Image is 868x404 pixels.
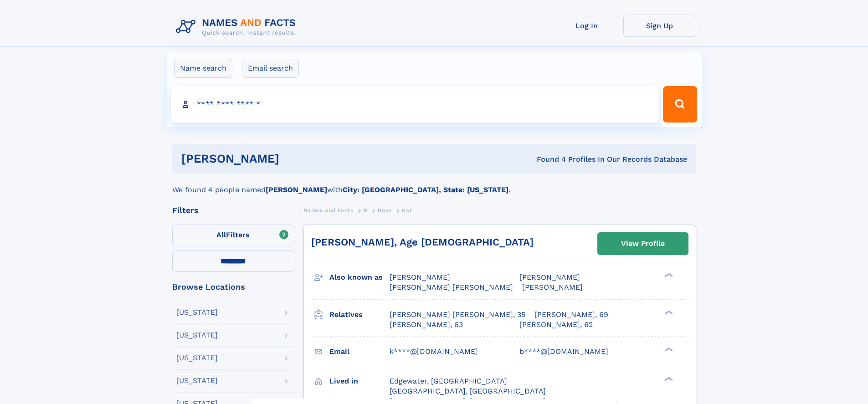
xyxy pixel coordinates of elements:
[329,270,390,285] h3: Also known as
[519,273,580,281] span: [PERSON_NAME]
[598,233,688,255] a: View Profile
[343,185,508,194] b: City: [GEOGRAPHIC_DATA], State: [US_STATE]
[623,15,696,37] a: Sign Up
[174,59,232,78] label: Name search
[390,310,525,320] a: [PERSON_NAME] [PERSON_NAME], 35
[663,376,673,382] div: ❯
[621,233,665,254] div: View Profile
[303,205,354,216] a: Names and Facts
[519,320,593,330] a: [PERSON_NAME], 62
[172,174,696,195] div: We found 4 people named with .
[663,346,673,352] div: ❯
[181,153,408,164] h1: [PERSON_NAME]
[172,15,303,39] img: Logo Names and Facts
[242,59,299,78] label: Email search
[550,15,623,37] a: Log In
[390,387,546,395] span: [GEOGRAPHIC_DATA], [GEOGRAPHIC_DATA]
[216,230,226,239] span: All
[176,377,218,384] div: [US_STATE]
[364,205,368,216] a: R
[390,283,513,291] span: [PERSON_NAME] [PERSON_NAME]
[663,309,673,315] div: ❯
[311,236,534,248] a: [PERSON_NAME], Age [DEMOGRAPHIC_DATA]
[364,207,368,214] span: R
[329,373,390,389] h3: Lived in
[408,154,687,164] div: Found 4 Profiles In Our Records Database
[172,206,294,215] div: Filters
[663,86,697,123] button: Search Button
[390,320,463,330] a: [PERSON_NAME], 63
[522,283,583,291] span: [PERSON_NAME]
[402,207,412,214] span: Kat
[329,344,390,359] h3: Email
[176,354,218,362] div: [US_STATE]
[390,377,507,385] span: Edgewater, [GEOGRAPHIC_DATA]
[329,307,390,322] h3: Relatives
[171,86,659,123] input: search input
[172,283,294,291] div: Browse Locations
[378,205,391,216] a: Rose
[390,273,450,281] span: [PERSON_NAME]
[172,225,294,246] label: Filters
[266,185,327,194] b: [PERSON_NAME]
[534,310,608,320] a: [PERSON_NAME], 69
[663,272,673,278] div: ❯
[378,207,391,214] span: Rose
[176,309,218,316] div: [US_STATE]
[176,332,218,339] div: [US_STATE]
